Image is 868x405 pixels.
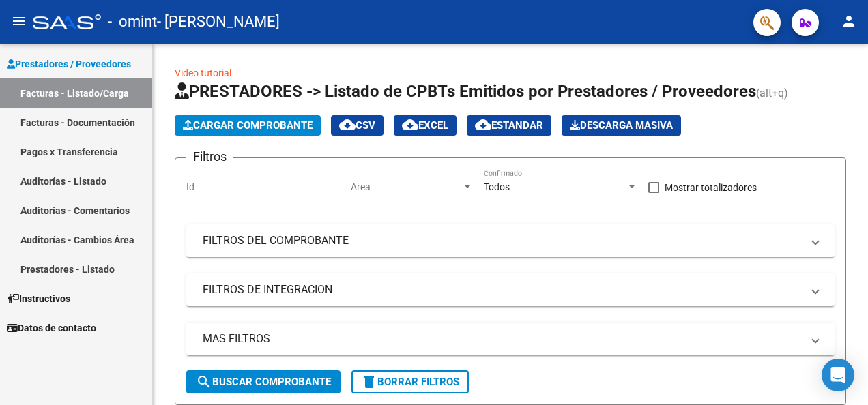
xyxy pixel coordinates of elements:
mat-expansion-panel-header: FILTROS DEL COMPROBANTE [186,224,835,257]
span: Area [351,181,461,193]
mat-panel-title: FILTROS DEL COMPROBANTE [203,233,802,248]
mat-icon: delete [361,374,377,390]
mat-icon: menu [11,13,27,29]
button: Buscar Comprobante [186,370,341,393]
mat-icon: search [196,374,212,390]
span: Mostrar totalizadores [665,179,757,196]
span: Buscar Comprobante [196,376,331,388]
span: Estandar [475,119,543,132]
mat-expansion-panel-header: MAS FILTROS [186,322,835,355]
span: (alt+q) [756,87,788,100]
mat-expansion-panel-header: FILTROS DE INTEGRACION [186,273,835,306]
mat-icon: person [841,13,857,29]
span: Instructivos [7,291,70,306]
mat-icon: cloud_download [475,117,491,133]
h3: Filtros [186,147,233,166]
span: Prestadores / Proveedores [7,57,131,72]
mat-icon: cloud_download [339,117,356,133]
button: Borrar Filtros [351,370,469,393]
span: - [PERSON_NAME] [157,7,280,37]
mat-panel-title: FILTROS DE INTEGRACION [203,282,802,297]
button: Cargar Comprobante [175,115,321,136]
button: CSV [331,115,384,136]
mat-icon: cloud_download [402,117,418,133]
a: Video tutorial [175,67,231,78]
button: Estandar [467,115,551,136]
div: Open Intercom Messenger [822,359,854,391]
span: Descarga Masiva [570,119,673,132]
button: EXCEL [394,115,457,136]
span: Borrar Filtros [361,376,459,388]
span: Cargar Comprobante [183,119,313,132]
app-download-masive: Descarga masiva de comprobantes (adjuntos) [562,115,681,136]
span: PRESTADORES -> Listado de CPBTs Emitidos por Prestadores / Proveedores [175,82,756,101]
mat-panel-title: MAS FILTROS [203,331,802,346]
span: - omint [108,7,157,37]
span: Todos [484,181,510,192]
span: CSV [339,119,375,132]
span: EXCEL [402,119,448,132]
button: Descarga Masiva [562,115,681,136]
span: Datos de contacto [7,320,96,335]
